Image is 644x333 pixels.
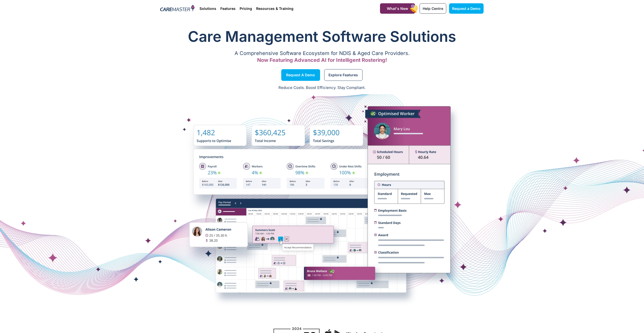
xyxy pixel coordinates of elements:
[387,6,408,11] span: What's New
[324,69,362,81] a: Explore Features
[160,26,484,47] h1: Care Management Software Solutions
[328,74,358,76] span: Explore Features
[257,57,387,63] span: Now Featuring Advanced AI for Intelligent Rostering!
[420,3,446,14] a: Help Centre
[3,85,641,91] p: Reduce Costs. Boost Efficiency. Stay Compliant.
[286,74,315,76] span: Request a Demo
[423,6,443,11] span: Help Centre
[380,3,415,14] a: What's New
[281,69,320,81] a: Request a Demo
[449,3,484,14] a: Request a Demo
[160,5,194,12] img: CareMaster Logo
[160,52,484,55] p: A Comprehensive Software Ecosystem for NDIS & Aged Care Providers.
[452,6,481,11] span: Request a Demo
